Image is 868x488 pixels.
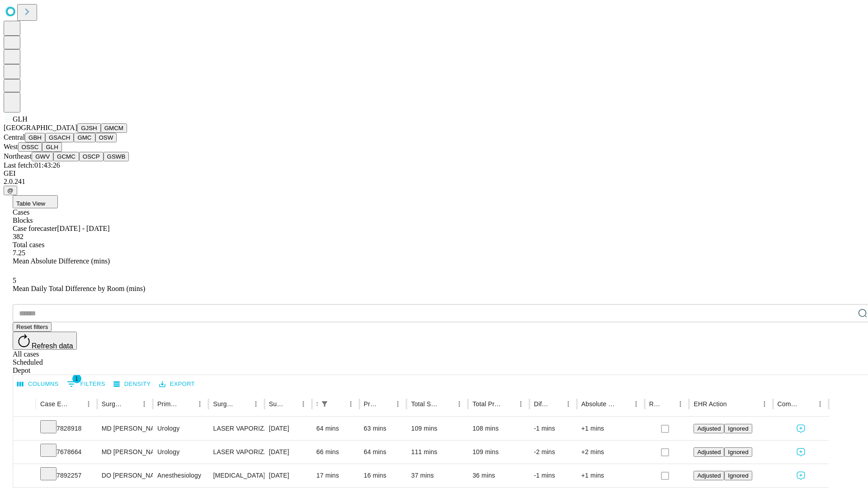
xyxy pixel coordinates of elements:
div: 66 mins [316,441,355,464]
div: Surgery Date [269,400,283,408]
button: Sort [379,398,392,410]
div: LASER VAPORIZATION [MEDICAL_DATA] [213,441,259,464]
div: 109 mins [411,417,463,440]
div: Anesthesiology [157,464,204,487]
div: -2 mins [534,441,572,464]
div: Surgeon Name [102,400,124,408]
span: Refresh data [32,342,73,350]
button: Expand [18,421,31,437]
div: MD [PERSON_NAME] Md [102,441,148,464]
button: Export [157,377,197,391]
span: Table View [16,200,45,207]
div: [DATE] [269,417,307,440]
div: Scheduled In Room Duration [316,400,317,408]
span: West [4,143,18,150]
div: Urology [157,441,204,464]
div: Surgery Name [213,400,236,408]
button: Reset filters [13,322,52,332]
button: Sort [181,398,193,410]
button: GMC [74,133,95,142]
button: Menu [630,398,642,410]
div: 1 active filter [318,398,331,410]
button: Sort [728,398,741,410]
span: Ignored [728,449,748,455]
div: EHR Action [693,400,726,408]
div: 17 mins [316,464,355,487]
button: Table View [13,195,58,208]
span: Adjusted [697,472,721,479]
button: Menu [297,398,310,410]
div: [DATE] [269,464,307,487]
span: Central [4,133,25,141]
span: Northeast [4,152,32,160]
button: OSSC [18,142,42,152]
div: 36 mins [472,464,525,487]
button: Ignored [724,424,752,433]
div: 37 mins [411,464,463,487]
button: Sort [332,398,344,410]
div: Comments [778,400,800,408]
div: Predicted In Room Duration [364,400,378,408]
button: Menu [138,398,151,410]
button: GMCM [101,123,127,133]
button: Sort [440,398,453,410]
button: Menu [193,398,206,410]
span: Adjusted [697,449,721,455]
div: -1 mins [534,417,572,440]
div: Resolved in EHR [649,400,661,408]
div: 16 mins [364,464,402,487]
button: GBH [25,133,45,142]
button: Menu [250,398,262,410]
div: Absolute Difference [581,400,616,408]
span: Ignored [728,472,748,479]
button: OSW [95,133,117,142]
button: GJSH [77,123,101,133]
div: MD [PERSON_NAME] Md [102,417,148,440]
button: Sort [661,398,674,410]
button: Adjusted [693,424,724,433]
div: 7678664 [40,441,93,464]
span: 5 [13,277,16,284]
span: Mean Absolute Difference (mins) [13,257,110,265]
span: 1 [72,374,81,383]
div: Total Predicted Duration [472,400,501,408]
button: Sort [617,398,630,410]
button: Menu [814,398,826,410]
div: 7892257 [40,464,93,487]
div: 108 mins [472,417,525,440]
div: Total Scheduled Duration [411,400,439,408]
button: Menu [758,398,771,410]
span: Last fetch: 01:43:26 [4,161,60,169]
button: Menu [562,398,575,410]
div: 64 mins [364,441,402,464]
button: Sort [502,398,514,410]
div: 7828918 [40,417,93,440]
button: GCMC [53,152,79,161]
div: Case Epic Id [40,400,69,408]
span: @ [7,187,14,194]
button: Sort [801,398,814,410]
button: Menu [344,398,357,410]
button: Refresh data [13,332,77,350]
span: Mean Daily Total Difference by Room (mins) [13,285,145,292]
button: Sort [125,398,138,410]
div: [DATE] [269,441,307,464]
div: +1 mins [581,417,640,440]
div: GEI [4,169,864,178]
div: LASER VAPORIZATION [MEDICAL_DATA] [213,417,259,440]
button: Sort [549,398,562,410]
span: 7.25 [13,249,25,257]
span: Ignored [728,425,748,432]
button: Show filters [318,398,331,410]
button: Ignored [724,471,752,480]
button: Adjusted [693,447,724,457]
div: 2.0.241 [4,178,864,186]
button: Show filters [65,377,108,391]
button: GLH [42,142,61,152]
span: Total cases [13,241,44,249]
button: OSCP [79,152,104,161]
button: Menu [453,398,466,410]
span: GLH [13,115,28,123]
button: Adjusted [693,471,724,480]
span: Reset filters [16,324,48,330]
